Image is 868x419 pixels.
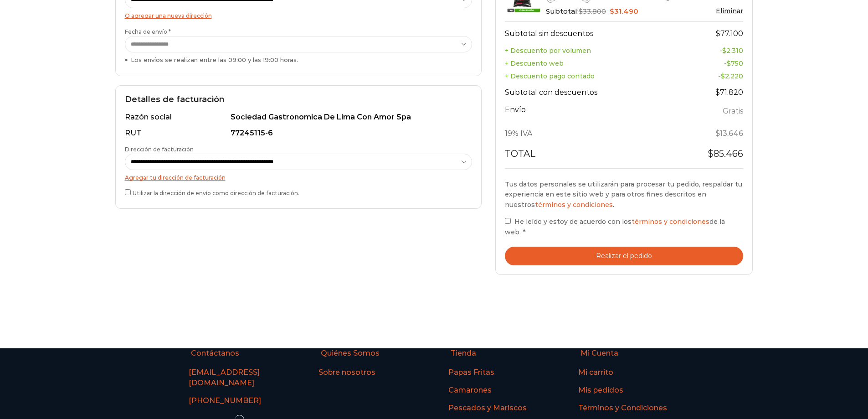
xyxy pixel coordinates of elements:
bdi: 31.490 [610,7,638,16]
h2: Detalles de facturación [125,95,472,105]
h3: Mi carrito [578,367,613,378]
th: 19% IVA [505,124,680,145]
a: Mis pedidos [564,382,638,399]
div: Subtotal: [546,6,744,16]
label: Fecha de envío * [125,28,472,64]
a: Agregar tu dirección de facturación [125,174,226,181]
div: Razón social [125,112,229,123]
th: + Descuento web [505,57,680,70]
a: Quiénes Somos [304,348,434,364]
h3: Camarones [448,385,492,396]
h3: Quiénes Somos [321,348,380,359]
a: Camarones [434,382,507,399]
a: Contáctanos [175,348,304,364]
h3: [PHONE_NUMBER] [189,396,261,406]
button: Realizar el pedido [505,247,744,265]
input: Utilizar la dirección de envío como dirección de facturación. [125,189,131,195]
td: - [680,70,744,83]
h3: Mi Cuenta [580,348,618,359]
span: $ [708,148,714,159]
label: Gratis [723,105,743,118]
bdi: 77.100 [716,29,743,38]
label: Dirección de facturación [125,145,472,170]
a: términos y condiciones [632,217,709,226]
div: Sociedad Gastronomica De Lima Con Amor Spa [231,112,467,123]
bdi: 71.820 [715,88,743,97]
span: $ [715,88,720,97]
a: Mi Cuenta [564,348,694,364]
td: - [680,44,744,57]
span: $ [721,72,725,80]
th: + Descuento por volumen [505,44,680,57]
span: He leído y estoy de acuerdo con los de la web. [505,217,725,236]
a: Papas Fritas [434,364,509,382]
bdi: 85.466 [708,148,743,159]
td: - [680,57,744,70]
bdi: 2.220 [721,72,743,80]
bdi: 2.310 [722,47,743,55]
p: Tus datos personales se utilizarán para procesar tu pedido, respaldar tu experiencia en este siti... [505,179,744,210]
label: Utilizar la dirección de envío como dirección de facturación. [125,187,472,197]
div: RUT [125,128,229,139]
th: Envío [505,103,680,124]
th: Subtotal con descuentos [505,83,680,103]
div: Los envíos se realizan entre las 09:00 y las 19:00 horas. [125,56,472,64]
span: $ [716,29,720,38]
h3: Papas Fritas [448,367,494,378]
h3: Tienda [451,348,476,359]
a: [PHONE_NUMBER] [175,392,276,406]
h3: Pescados y Mariscos [448,403,527,414]
span: $ [610,7,614,16]
a: Mi carrito [564,364,628,382]
h3: Sobre nosotros [318,367,375,378]
span: $ [722,47,726,55]
a: Eliminar [716,7,743,15]
h3: [EMAIL_ADDRESS][DOMAIN_NAME] [189,367,289,388]
bdi: 750 [727,59,743,67]
h3: Contáctanos [191,348,239,359]
span: $ [579,7,583,16]
select: Fecha de envío * Los envíos se realizan entre las 09:00 y las 19:00 horas. [125,36,472,53]
abbr: requerido [523,228,525,236]
a: Tienda [434,348,564,364]
a: términos y condiciones [535,201,613,209]
h3: Mis pedidos [578,385,623,396]
span: $ [727,59,731,67]
h3: Términos y Condiciones [578,403,667,414]
th: Total [505,145,680,168]
a: Términos y Condiciones [564,399,682,414]
input: He leído y estoy de acuerdo con lostérminos y condicionesde la web. * [505,218,511,224]
a: Pescados y Mariscos [434,399,542,417]
select: Dirección de facturación [125,154,472,171]
div: 77245115-6 [231,128,467,139]
span: $ [715,129,720,138]
bdi: 33.800 [579,7,606,16]
a: O agregar una nueva dirección [125,12,212,19]
span: 13.646 [715,129,743,138]
a: [EMAIL_ADDRESS][DOMAIN_NAME] [175,364,304,392]
th: Subtotal sin descuentos [505,22,680,44]
th: + Descuento pago contado [505,70,680,83]
a: Sobre nosotros [304,364,390,378]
